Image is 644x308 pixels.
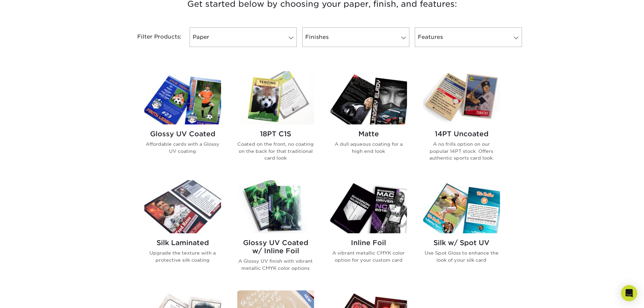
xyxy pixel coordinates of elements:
[119,27,187,47] div: Filter Products:
[144,71,221,172] a: Glossy UV Coated Trading Cards Glossy UV Coated Affordable cards with a Glossy UV coating
[330,180,407,233] img: Inline Foil Trading Cards
[237,71,314,124] img: 18PT C1S Trading Cards
[330,239,407,247] h2: Inline Foil
[144,180,221,233] img: Silk Laminated Trading Cards
[330,141,407,155] p: A dull aqueous coating for a high end look
[423,71,500,124] img: 14PT Uncoated Trading Cards
[423,239,500,247] h2: Silk w/ Spot UV
[190,27,297,47] a: Paper
[144,250,221,263] p: Upgrade the texture with a protective silk coating
[237,180,314,233] img: Glossy UV Coated w/ Inline Foil Trading Cards
[423,71,500,172] a: 14PT Uncoated Trading Cards 14PT Uncoated A no frills option on our popular 14PT stock. Offers au...
[330,250,407,263] p: A vibrant metallic CMYK color option for your custom card
[237,141,314,161] p: Coated on the front, no coating on the back for that traditional card look
[144,141,221,155] p: Affordable cards with a Glossy UV coating
[423,141,500,161] p: A no frills option on our popular 14PT stock. Offers authentic sports card look.
[237,239,314,255] h2: Glossy UV Coated w/ Inline Foil
[144,130,221,138] h2: Glossy UV Coated
[144,71,221,124] img: Glossy UV Coated Trading Cards
[423,130,500,138] h2: 14PT Uncoated
[330,130,407,138] h2: Matte
[423,250,500,263] p: Use Spot Gloss to enhance the look of your silk card
[302,27,409,47] a: Finishes
[423,180,500,233] img: Silk w/ Spot UV Trading Cards
[621,285,637,301] div: Open Intercom Messenger
[237,130,314,138] h2: 18PT C1S
[144,180,221,282] a: Silk Laminated Trading Cards Silk Laminated Upgrade the texture with a protective silk coating
[237,71,314,172] a: 18PT C1S Trading Cards 18PT C1S Coated on the front, no coating on the back for that traditional ...
[330,71,407,124] img: Matte Trading Cards
[415,27,522,47] a: Features
[330,180,407,282] a: Inline Foil Trading Cards Inline Foil A vibrant metallic CMYK color option for your custom card
[144,239,221,247] h2: Silk Laminated
[237,258,314,271] p: A Glossy UV finish with vibrant metallic CMYK color options
[423,180,500,282] a: Silk w/ Spot UV Trading Cards Silk w/ Spot UV Use Spot Gloss to enhance the look of your silk card
[330,71,407,172] a: Matte Trading Cards Matte A dull aqueous coating for a high end look
[237,180,314,282] a: Glossy UV Coated w/ Inline Foil Trading Cards Glossy UV Coated w/ Inline Foil A Glossy UV finish ...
